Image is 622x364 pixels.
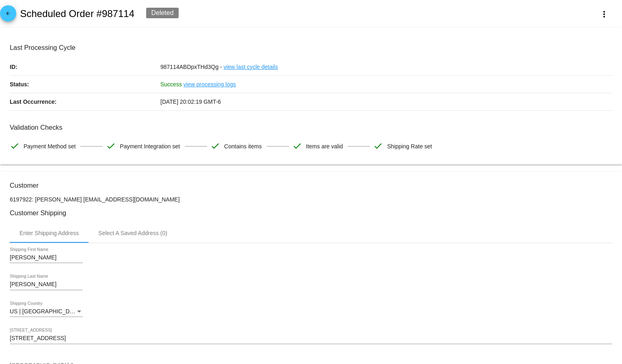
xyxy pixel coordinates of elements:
[19,230,79,236] div: Enter Shipping Address
[306,138,343,155] span: Items are valid
[224,58,278,75] a: view last cycle details
[10,209,612,217] h3: Customer Shipping
[224,138,262,155] span: Contains items
[10,76,160,93] p: Status:
[10,308,83,315] mat-select: Shipping Country
[10,281,83,288] input: Shipping Last Name
[10,124,612,131] h3: Validation Checks
[20,8,134,19] h2: Scheduled Order #987114
[373,141,383,151] mat-icon: check
[10,182,612,189] h3: Customer
[10,255,83,261] input: Shipping First Name
[160,98,221,105] span: [DATE] 20:02:19 GMT-6
[184,76,236,93] a: view processing logs
[599,9,609,19] mat-icon: more_vert
[210,141,220,151] mat-icon: check
[160,81,182,88] span: Success
[160,64,222,70] span: 987114ABDpxTHd3Qg -
[98,230,167,236] div: Select A Saved Address (0)
[10,141,19,151] mat-icon: check
[10,335,612,342] input: Shipping Street 1
[146,8,178,18] div: Deleted
[10,308,82,315] span: US | [GEOGRAPHIC_DATA]
[10,196,612,203] p: 6197922: [PERSON_NAME] [EMAIL_ADDRESS][DOMAIN_NAME]
[10,58,160,75] p: ID:
[10,44,612,51] h3: Last Processing Cycle
[24,138,76,155] span: Payment Method set
[292,141,302,151] mat-icon: check
[106,141,116,151] mat-icon: check
[10,93,160,110] p: Last Occurrence:
[120,138,180,155] span: Payment Integration set
[3,11,13,20] mat-icon: arrow_back
[387,138,432,155] span: Shipping Rate set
